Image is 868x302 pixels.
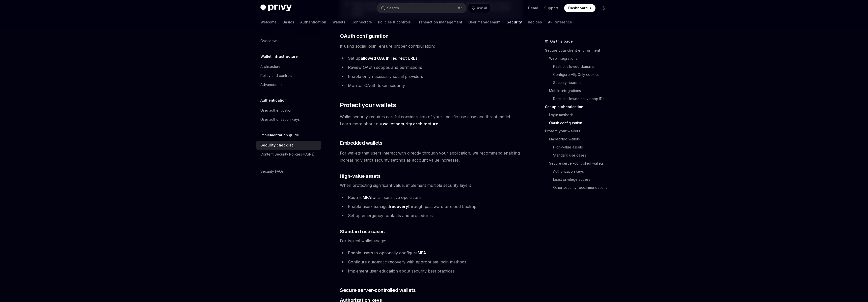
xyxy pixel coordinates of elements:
a: Standard use cases [553,151,612,159]
a: wallet security architecture [383,121,438,127]
h5: Implementation guide [260,132,299,138]
strong: High-value assets [340,173,381,179]
span: Wallet security requires careful consideration of your specific use case and threat model. Learn ... [340,113,522,127]
a: Architecture [256,62,321,71]
a: Authentication [300,16,326,28]
div: Security FAQs [260,168,284,174]
a: Secure your client environment [545,46,612,54]
img: dark logo [260,5,292,12]
a: Connectors [351,16,372,28]
li: Implement user education about security best practices [340,267,522,275]
span: Protect your wallets [340,101,396,109]
a: Mobile integrations [549,87,612,95]
a: User management [468,16,501,28]
span: Ask AI [477,6,487,11]
div: User authentication [260,107,292,113]
a: Dashboard [564,4,595,12]
h5: Wallet infrastructure [260,53,298,59]
h5: Authentication [260,97,287,103]
a: Embedded wallets [549,135,612,143]
span: Embedded wallets [340,139,382,146]
a: Secure server-controlled wallets [549,159,612,167]
a: Other security recommendations [553,184,612,192]
li: Configure automatic recovery with appropriate login methods [340,258,522,265]
a: Set up authentication [545,103,612,111]
a: Welcome [260,16,277,28]
li: Set up emergency contacts and procedures [340,212,522,219]
a: Content Security Policies (CSPs) [256,150,321,159]
a: Authorization keys [553,167,612,175]
a: MFA [363,195,371,200]
strong: OAuth configuration [340,33,389,39]
a: Login methods [549,111,612,119]
a: Wallets [332,16,345,28]
span: For wallets that users interact with directly through your application, we recommend enabling inc... [340,149,522,164]
li: Require for all sensitive operations [340,194,522,201]
a: API reference [548,16,572,28]
div: Content Security Policies (CSPs) [260,151,315,157]
a: Support [544,6,558,11]
a: Restrict allowed domains [553,63,612,71]
a: Policy and controls [256,71,321,80]
div: User authorization keys [260,116,300,123]
button: Ask AI [468,4,491,13]
div: Overview [260,38,277,44]
a: Demo [528,6,538,11]
span: When protecting significant value, implement multiple security layers: [340,182,522,189]
li: Enable only necessary social providers [340,73,522,80]
a: Policies & controls [378,16,411,28]
span: ⌘ K [457,6,463,10]
a: Security [507,16,522,28]
a: User authentication [256,106,321,115]
a: High-value assets [553,143,612,151]
div: Architecture [260,64,281,70]
div: Security checklist [260,142,293,148]
button: Toggle dark mode [600,4,608,12]
span: Dashboard [568,6,588,11]
span: On this page [550,38,573,44]
a: Security checklist [256,141,321,150]
div: Search... [387,5,401,11]
li: Enable users to optionally configure [340,249,522,256]
a: Security FAQs [256,167,321,176]
div: Advanced [260,82,278,88]
a: MFA [418,250,426,256]
a: Protect your wallets [545,127,612,135]
li: Monitor OAuth token security [340,82,522,89]
a: Restrict allowed native app IDs [553,95,612,103]
a: Security headers [553,79,612,87]
a: Web integrations [549,54,612,63]
a: recovery [390,204,408,209]
button: Search...⌘K [377,4,466,13]
span: For typical wallet usage: [340,237,522,244]
a: Transaction management [417,16,462,28]
a: Recipes [528,16,542,28]
a: Overview [256,36,321,45]
a: OAuth configuration [549,119,612,127]
li: Set up [340,55,522,62]
a: User authorization keys [256,115,321,124]
li: Review OAuth scopes and permissions [340,64,522,71]
div: Policy and controls [260,73,292,79]
strong: Standard use cases [340,229,385,234]
a: Basics [283,16,294,28]
li: Enable user-managed through password or cloud backup [340,203,522,210]
span: Secure server-controlled wallets [340,287,416,294]
a: allowed OAuth redirect URLs [361,56,418,61]
a: Least privilege access [553,175,612,184]
span: If using social login, ensure proper configuration: [340,43,522,50]
a: Configure HttpOnly cookies [553,71,612,79]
